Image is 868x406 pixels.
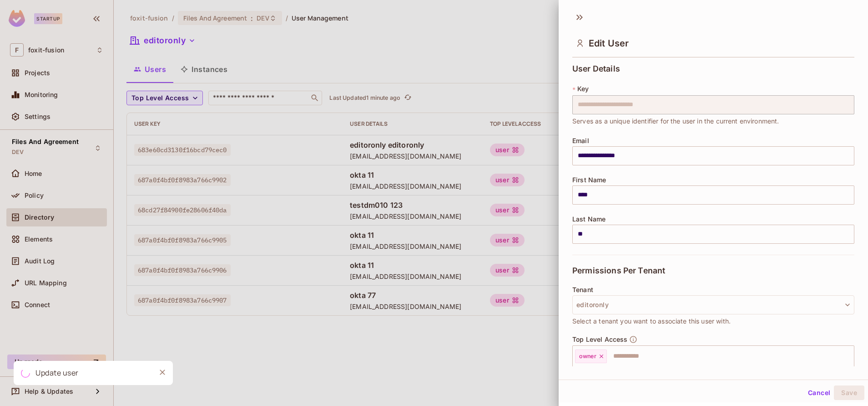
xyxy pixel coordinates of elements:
[572,137,589,144] span: Email
[572,266,665,275] span: Permissions Per Tenant
[572,176,606,184] span: First Name
[572,64,620,73] span: User Details
[156,365,169,379] button: Close
[572,336,627,343] span: Top Level Access
[572,216,606,223] span: Last Name
[849,355,851,357] button: Open
[577,85,589,93] span: Key
[572,316,731,326] span: Select a tenant you want to associate this user with.
[572,286,593,293] span: Tenant
[572,116,779,126] span: Serves as a unique identifier for the user in the current environment.
[575,349,607,363] div: owner
[589,38,629,49] span: Edit User
[572,295,854,314] button: editoronly
[35,367,79,379] div: Update user
[804,385,834,400] button: Cancel
[579,353,596,360] span: owner
[834,385,864,400] button: Save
